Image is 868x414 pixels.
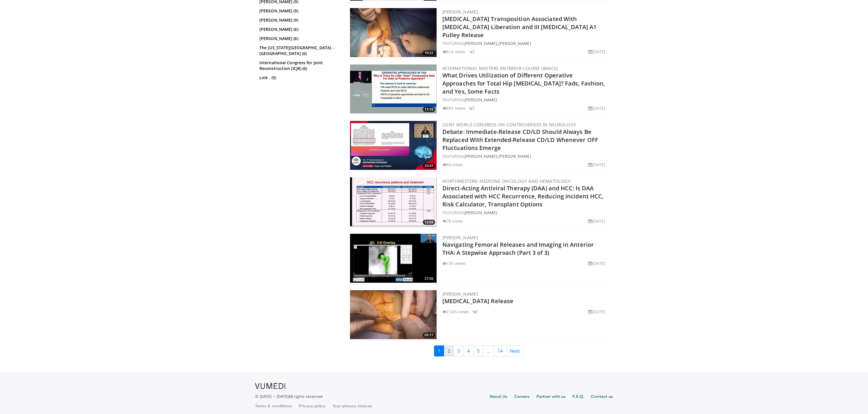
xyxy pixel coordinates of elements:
a: 4 [463,345,474,356]
a: The [US_STATE][GEOGRAPHIC_DATA] - [GEOGRAPHIC_DATA] (6) [259,45,339,56]
a: Link . (5) [259,75,339,81]
a: Northwestern Medicine Oncology and Hematology [442,178,570,184]
a: International Masters Anterior Course (IMACx) [442,65,558,71]
a: Contact us [591,394,613,400]
a: [PERSON_NAME] [465,97,497,102]
a: [PERSON_NAME] [465,153,497,159]
span: 27:56 [423,276,435,281]
a: F.A.Q. [573,394,584,400]
a: CONy World Congress on Controversies in Neurology [442,122,577,128]
li: [DATE] [588,49,605,55]
a: International Congress for Joint Reconstruction (ICJR) (6) [259,60,339,71]
li: 9 [472,309,478,315]
nav: Search results pages [349,345,609,356]
a: 14 [494,345,506,356]
li: [DATE] [588,218,605,224]
a: 27:56 [350,234,437,283]
a: Debate: Immediate-Release CD/LD Should Always Be Replaced With Extended-Release CD/LD Whenever OF... [442,128,598,152]
a: [PERSON_NAME] (9) [259,8,339,14]
a: 12:59 [350,177,437,226]
a: [PERSON_NAME] [498,41,531,46]
a: [MEDICAL_DATA] Transposition Associated With [MEDICAL_DATA] Liberation and III [MEDICAL_DATA] A1 ... [442,15,596,39]
img: f401c3b3-aefd-4368-bc2e-856eb2108add.300x170_q85_crop-smart_upscale.jpg [350,177,437,226]
li: 2,345 views [442,309,469,315]
div: FEATURING , [442,40,607,46]
li: 883 views [442,105,465,111]
a: [PERSON_NAME] [442,9,478,15]
a: Partner with us [536,394,566,400]
img: VuMedi Logo [255,383,285,389]
a: 11:15 [350,64,437,113]
a: Careers [514,394,530,400]
a: 1 [434,345,444,356]
a: Terms & conditions [255,403,292,409]
a: 2 [444,345,454,356]
img: d913f7b0-2a89-4838-a8e0-7e694dca376a.300x170_q85_crop-smart_upscale.jpg [350,64,437,113]
span: 23:47 [423,163,435,168]
span: 19:22 [423,50,435,56]
p: © [DATE] – [DATE] [255,394,323,399]
a: [PERSON_NAME] (6) [259,26,339,32]
a: 05:17 [350,290,437,339]
a: [PERSON_NAME] [498,153,531,159]
li: 1 [469,49,475,55]
li: 78 views [442,218,463,224]
span: 11:15 [423,107,435,112]
li: [DATE] [588,105,605,111]
a: 19:22 [350,8,437,57]
img: 0849c8be-74e2-47df-9cf8-b2f0f6d591d2.300x170_q85_crop-smart_upscale.jpg [350,8,437,57]
li: [DATE] [588,309,605,315]
li: 614 views [442,49,465,55]
div: FEATURING [442,97,607,103]
div: FEATURING [442,210,607,216]
li: 64 views [442,162,463,168]
span: 12:59 [423,220,435,225]
a: 5 [473,345,483,356]
img: a46e0ab9-ed8b-435e-897b-d20bb9250fed.300x170_q85_crop-smart_upscale.jpg [350,234,437,283]
a: 23:47 [350,121,437,170]
a: [MEDICAL_DATA] Release [442,297,513,305]
li: 5 [469,105,475,111]
span: 05:17 [423,333,435,338]
a: [PERSON_NAME] [465,41,497,46]
a: What Drives Utilization of Different Operative Approaches for Total Hip [MEDICAL_DATA]? Fads, Fas... [442,71,605,95]
a: 3 [454,345,464,356]
a: [PERSON_NAME] (9) [259,17,339,23]
a: Next [506,345,524,356]
a: Privacy policy [299,403,325,409]
li: [DATE] [588,162,605,168]
a: About Us [489,394,508,400]
img: 74b7d2cf-ceb7-4087-8364-f59fc01bdd86.300x170_q85_crop-smart_upscale.jpg [350,121,437,170]
a: [PERSON_NAME] (6) [259,36,339,41]
a: [PERSON_NAME] [442,235,478,240]
a: Navigating Femoral Releases and Imaging in Anterior THA: A Stepwise Approach (Part 3 of 3) [442,241,594,257]
a: Your privacy choices [332,403,372,409]
div: FEATURING , [442,153,607,159]
a: [PERSON_NAME] [442,291,478,297]
span: All rights reserved [289,394,322,399]
li: 135 views [442,260,465,266]
img: 81cbcd97-7406-4b22-966a-5dbf1e467747.300x170_q85_crop-smart_upscale.jpg [350,290,437,339]
a: [PERSON_NAME] [465,210,497,215]
li: [DATE] [588,260,605,266]
a: Direct-Acting Antiviral Therapy (DAA) and HCC: Is DAA Associated with HCC Recurrence, Reducing In... [442,184,603,208]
